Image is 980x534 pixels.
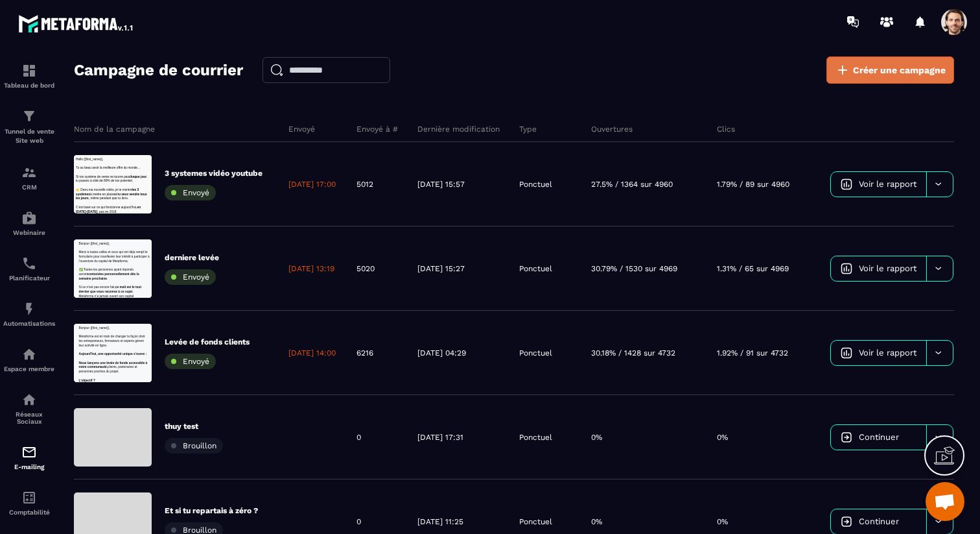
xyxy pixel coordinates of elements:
[16,95,242,106] strong: Aujourd’hui, une opportunité unique s’ouvre :
[32,162,253,191] p: Créer un tunnel de vente complet (page d’optin + page de vente + prise de RDV)
[288,348,336,358] p: [DATE] 14:00
[183,357,209,366] span: Envoyé
[21,301,37,317] img: automations
[519,432,552,443] p: Ponctuel
[21,210,37,226] img: automations
[6,95,163,106] span: Pour célébrer le passage en V1.1,
[717,516,728,527] p: 0%
[6,65,253,79] p: Mais [DATE], je vais , pas juste t’expliquer.
[183,66,242,77] strong: chaque jour
[6,65,253,79] p: Il reste encore quelques places…
[3,274,55,282] p: Planificateur
[6,36,253,50] p: Tu as beau avoir la meilleure offre du monde…
[64,153,81,164] span: , en
[3,82,55,89] p: Tableau de bord
[165,168,262,178] p: 3 systemes vidéo youtube
[717,263,789,274] p: 1.31% / 65 sur 4969
[831,509,926,534] a: Continuer
[56,95,102,106] strong: disparaît.
[859,516,899,526] span: Continuer
[6,95,250,135] strong: j’ai ouvert pour la toute première fois la formule mensuelle de Metaforma.
[16,95,199,120] span: ✅ Toutes les personnes ayant répondu seront
[6,124,244,149] strong: si tu veux vendre tous les jours
[6,8,121,19] strong: Bonjour {{first_name}},
[926,482,964,521] div: Ouvrir le chat
[356,348,373,358] p: 6216
[3,229,55,236] p: Webinaire
[417,124,500,134] p: Dernière modification
[519,179,552,189] p: Ponctuel
[841,178,852,190] img: icon
[16,153,138,164] span: Si ce n’est pas encore fait,
[21,346,37,362] img: automations
[356,516,361,527] p: 0
[6,167,223,193] strong: en [DATE]-[DATE]
[16,36,253,79] p: Merci à toutes celles et ceux qui ont déjà rempli le formulaire pour manifester leur intérêt à pa...
[21,167,23,178] span: .
[591,432,602,443] p: 0%
[120,139,169,150] strong: 5 minutes
[841,516,852,528] img: icon
[19,95,204,106] strong: Voici la démo complète de Metaforma
[6,95,19,106] span: 🎥
[417,263,465,274] p: [DATE] 15:27
[717,124,735,134] p: Clics
[417,432,463,443] p: [DATE] 17:31
[6,36,253,50] p: Tu n’as jamais vu cette offre.
[21,165,37,180] img: formation
[831,256,926,281] a: Voir le rapport
[356,263,375,274] p: 5020
[519,263,552,274] p: Ponctuel
[6,8,78,19] strong: {{first_name}},
[74,57,243,83] h2: Campagne de courrier
[831,341,926,365] a: Voir le rapport
[110,124,113,135] span: .
[288,263,334,274] p: [DATE] 13:19
[591,124,633,134] p: Ouvertures
[356,124,398,134] p: Envoyé à #
[841,347,852,359] img: icon
[591,263,677,274] p: 30.79% / 1530 sur 4969
[6,181,253,210] p: Depuis le début de cette promo, j’ai reçu des dizaines de messages.
[591,179,673,189] p: 27.5% / 1364 sur 4960
[717,432,728,443] p: 0%
[519,516,552,527] p: Ponctuel
[288,124,315,134] p: Envoyé
[853,64,946,77] span: Créer une campagne
[3,155,55,200] a: formationformationCRM
[32,191,253,206] p: Automatiser les relances email, SMS
[417,516,463,527] p: [DATE] 11:25
[74,124,155,134] p: Nom de la campagne
[165,337,250,347] p: Levée de fonds clients
[6,65,253,94] p: Si ton système de vente ne tourne pas , tu passes à côté de 80% de ton potentiel.
[3,365,55,372] p: Espace membre
[717,179,789,189] p: 1.79% / 89 sur 4960
[6,108,253,152] p: 👉 Dans ma nouvelle vidéo, je te montre à mettre en place , même pendant que tu dors.
[32,176,253,191] p: Et parfois… des déceptions
[6,50,253,79] p: Et sauf retournement improbable, tu
[6,108,253,123] p: 👉 – valable encore 48h
[3,509,55,516] p: Comptabilité
[21,256,37,271] img: scheduler
[417,179,465,189] p: [DATE] 15:57
[21,63,37,79] img: formation
[6,36,253,50] p: Tu as sans doute lu mes emails ces derniers jours.
[165,252,219,263] p: derniere levée
[3,435,55,480] a: emailemailE-mailing
[3,480,55,526] a: accountantaccountantComptabilité
[183,273,209,282] span: Envoyé
[81,153,132,164] strong: full illimité
[6,36,253,50] p: C’est le dernier jour.
[859,263,916,273] span: Voir le rapport
[21,490,37,505] img: accountant
[6,51,239,77] strong: ne la reverras plus.
[6,138,253,152] p: Tu vas voir comment, en , tu peux :
[132,153,160,164] span: , avec
[6,36,253,65] p: Si tu lis ce message, c’est probablement que tu hésites encore à rejoindre Metaforma.
[6,166,253,195] p: C’est basé sur ce qui fonctionne aujourd’hui, , pas en 2018.
[3,337,55,382] a: automationsautomationsEspace membre
[3,53,55,99] a: formationformationTableau de bord
[32,162,253,176] p: Trop de promesses
[717,348,788,358] p: 1.92% / 91 sur 4732
[288,179,336,189] p: [DATE] 17:00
